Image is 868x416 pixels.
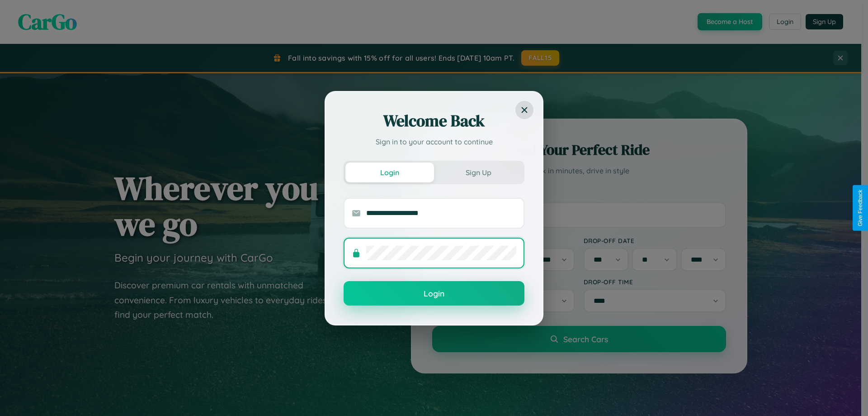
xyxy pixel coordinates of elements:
div: Give Feedback [857,190,863,226]
button: Sign Up [434,163,523,182]
p: Sign in to your account to continue [344,136,524,147]
button: Login [345,163,434,182]
h2: Welcome Back [344,110,524,132]
button: Login [344,281,524,306]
